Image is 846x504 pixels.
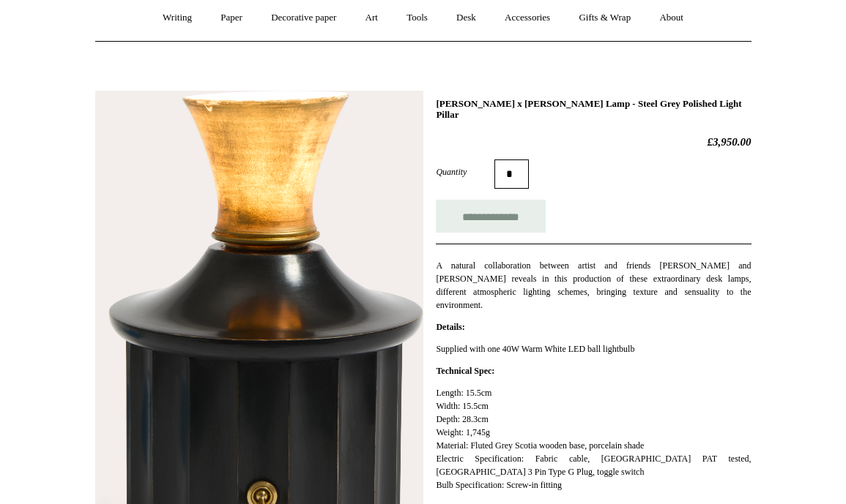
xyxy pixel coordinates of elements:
p: A natural collaboration between artist and friends [PERSON_NAME] and [PERSON_NAME] reveals in thi... [436,259,751,312]
strong: Technical Spec: [436,366,494,376]
h2: £3,950.00 [436,135,751,148]
strong: Details: [436,322,464,332]
p: Supplied with one 40W Warm White LED ball lightbulb [436,342,751,356]
p: Length: 15.5cm Width: 15.5cm Depth: 28.3cm Weight: 1,745g Material: Fluted Grey Scotia wooden bas... [436,386,751,492]
h1: [PERSON_NAME] x [PERSON_NAME] Lamp - Steel Grey Polished Light Pillar [436,98,751,121]
label: Quantity [436,165,494,178]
